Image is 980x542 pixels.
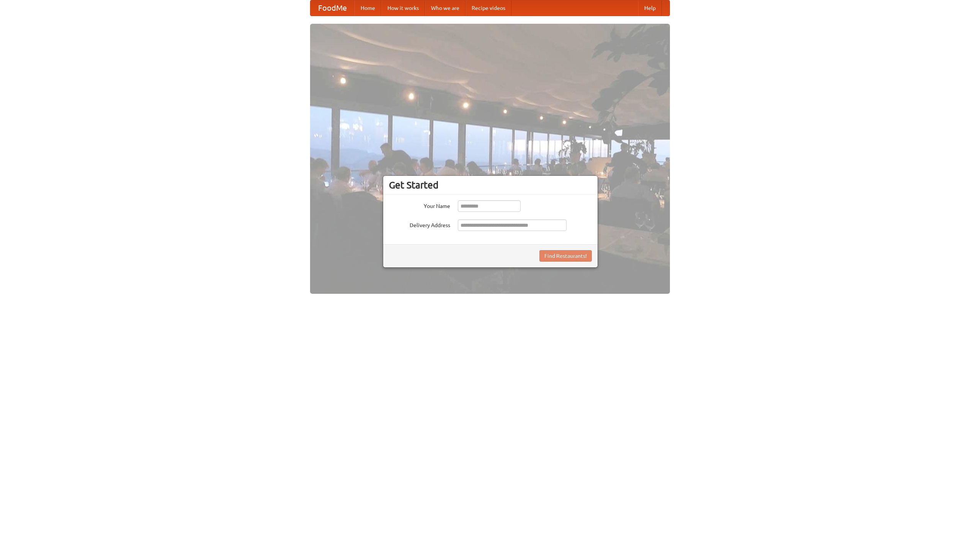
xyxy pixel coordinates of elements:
a: Recipe videos [465,0,511,16]
a: Who we are [425,0,465,16]
label: Your Name [389,200,450,210]
a: FoodMe [310,0,354,16]
h3: Get Started [389,179,592,191]
a: How it works [381,0,425,16]
a: Help [638,0,662,16]
label: Delivery Address [389,219,450,229]
a: Home [354,0,381,16]
button: Find Restaurants! [539,250,592,262]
